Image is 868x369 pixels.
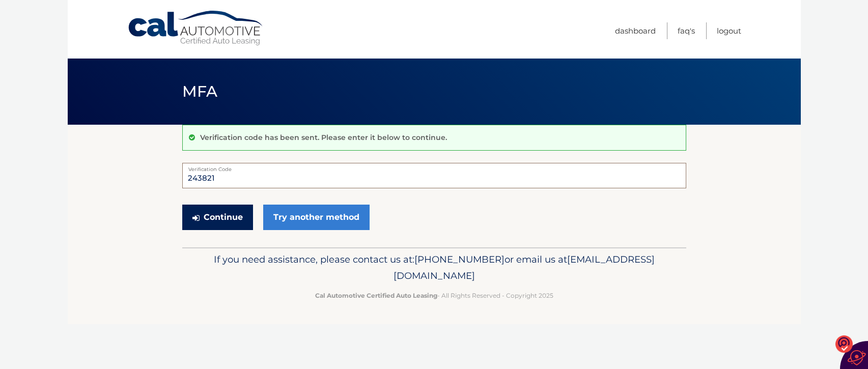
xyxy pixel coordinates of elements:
a: FAQ's [678,22,695,39]
p: Verification code has been sent. Please enter it below to continue. [200,133,447,142]
strong: Cal Automotive Certified Auto Leasing [315,292,437,299]
span: [PHONE_NUMBER] [414,253,505,265]
img: o1IwAAAABJRU5ErkJggg== [835,335,853,354]
a: Cal Automotive [127,10,265,46]
p: If you need assistance, please contact us at: or email us at [189,251,680,284]
span: [EMAIL_ADDRESS][DOMAIN_NAME] [394,253,655,281]
a: Try another method [263,205,370,230]
input: Verification Code [182,163,686,188]
span: MFA [182,82,218,101]
button: Continue [182,205,253,230]
a: Logout [717,22,741,39]
label: Verification Code [182,163,686,171]
p: - All Rights Reserved - Copyright 2025 [189,290,680,301]
a: Dashboard [615,22,656,39]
